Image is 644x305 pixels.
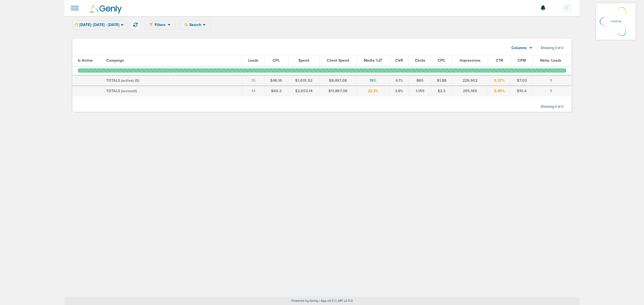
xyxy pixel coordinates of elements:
td: 1 [532,86,571,96]
img: Genly [90,5,122,14]
span: CPC [438,58,445,63]
span: CPM [518,58,526,63]
span: 0 [136,78,138,83]
td: $1,615.52 [288,75,319,86]
td: 4.1% [389,75,409,86]
td: TOTALS (account) [103,86,242,96]
td: TOTALS (active) ( ) [103,75,242,86]
span: Client Spend [327,58,349,63]
td: 860 [409,75,431,86]
span: CTR [496,58,503,63]
td: $11,897.08 [319,86,357,96]
td: 229,902 [452,75,488,86]
td: 3.8% [389,86,409,96]
span: Campaign [106,58,124,63]
span: Netw. Leads [540,58,561,63]
span: Leads [248,58,258,63]
span: | API v2.5.0 [336,299,353,303]
span: Media % [364,58,382,63]
td: 255,165 [452,86,488,96]
td: $1.88 [431,75,452,86]
span: Spend [298,58,309,63]
td: $10.4 [511,86,532,96]
span: | App v4.3.1 [319,299,335,303]
td: 0.37% [488,75,511,86]
td: $7.03 [511,75,532,86]
span: Clicks [415,58,425,63]
td: 44 [242,86,264,96]
p: Powered by Genly. [64,299,580,303]
span: Showing 0 of 0 [541,105,563,109]
p: Loading [610,18,621,25]
td: $2.3 [431,86,452,96]
td: $2,653.14 [288,86,319,96]
span: Is Active [78,58,93,63]
span: CVR [395,58,403,63]
span: Showing 0 of 0 [541,46,563,50]
td: $60.3 [264,86,288,96]
td: 1 [532,75,571,86]
td: 22.3% [357,86,389,96]
td: $8,497.08 [319,75,357,86]
span: Impressions [460,58,481,63]
td: $46.16 [264,75,288,86]
td: 35 [242,75,264,86]
td: 19% [357,75,389,86]
td: 0.45% [488,86,511,96]
td: 1,155 [409,86,431,96]
span: CPL [273,58,280,63]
